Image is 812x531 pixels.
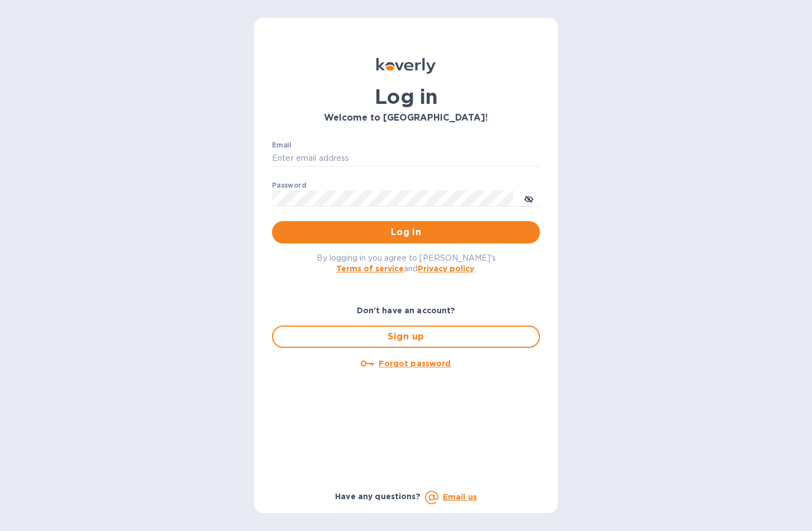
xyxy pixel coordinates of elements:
u: Forgot password [379,359,451,368]
label: Password [272,182,306,189]
label: Email [272,142,292,149]
a: Terms of service [336,264,404,273]
span: By logging in you agree to [PERSON_NAME]'s and . [317,253,496,273]
span: Sign up [282,330,530,343]
input: Enter email address [272,150,540,167]
h1: Log in [272,85,540,108]
button: Log in [272,221,540,243]
b: Don't have an account? [357,306,456,315]
a: Email us [443,492,477,501]
button: Sign up [272,326,540,348]
a: Privacy policy [418,264,474,273]
h3: Welcome to [GEOGRAPHIC_DATA]! [272,113,540,123]
b: Have any questions? [335,492,421,501]
button: toggle password visibility [518,187,540,209]
img: Koverly [376,58,436,74]
span: Log in [281,226,531,239]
